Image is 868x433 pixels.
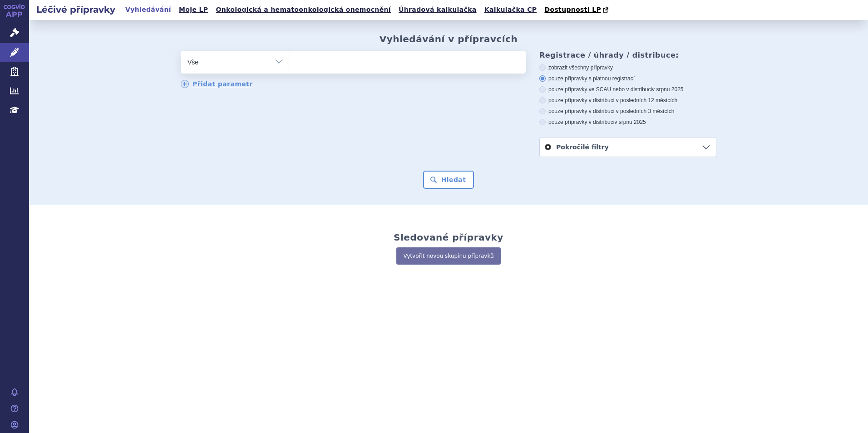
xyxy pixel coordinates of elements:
[539,118,716,126] label: pouze přípravky v distribuci
[544,6,601,13] span: Dostupnosti LP
[539,51,716,59] h3: Registrace / úhrady / distribuce:
[614,119,646,125] span: v srpnu 2025
[423,171,474,189] button: Hledat
[540,138,716,157] a: Pokročilé filtry
[181,80,253,88] a: Přidat parametr
[396,4,479,16] a: Úhradová kalkulačka
[394,232,503,243] h2: Sledované přípravky
[29,3,123,16] h2: Léčivé přípravky
[539,75,716,82] label: pouze přípravky s platnou registrací
[176,4,211,16] a: Moje LP
[380,34,518,44] h2: Vyhledávání v přípravcích
[213,4,394,16] a: Onkologická a hematoonkologická onemocnění
[542,4,613,16] a: Dostupnosti LP
[652,86,683,93] span: v srpnu 2025
[539,97,716,104] label: pouze přípravky v distribuci v posledních 12 měsících
[482,4,540,16] a: Kalkulačka CP
[123,4,174,16] a: Vyhledávání
[539,86,716,93] label: pouze přípravky ve SCAU nebo v distribuci
[396,247,500,265] a: Vytvořit novou skupinu přípravků
[539,108,716,115] label: pouze přípravky v distribuci v posledních 3 měsících
[539,64,716,71] label: zobrazit všechny přípravky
